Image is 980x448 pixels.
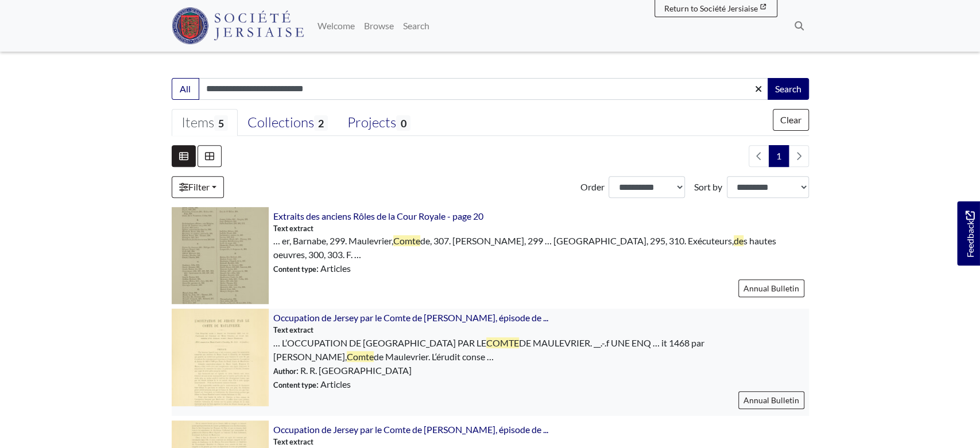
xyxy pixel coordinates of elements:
[172,78,199,100] button: All
[273,262,351,275] span: : Articles
[172,207,269,304] img: Extraits des anciens Rôles de la Cour Royale - page 20
[273,437,313,447] span: Text extract
[273,234,809,262] span: … er, Barnabe, 299. Maulevrier, de, 307. [PERSON_NAME], 299 … [GEOGRAPHIC_DATA], 295, 310. Exécut...
[734,235,743,246] span: de
[273,380,316,389] span: Content type
[963,211,977,258] span: Feedback
[273,377,351,391] span: : Articles
[396,115,410,131] span: 0
[738,279,804,297] a: Annual Bulletin
[694,180,722,194] label: Sort by
[744,145,809,167] nav: pagination
[273,211,483,221] a: Extraits des anciens Rôles de la Cour Royale - page 20
[580,180,604,194] label: Order
[768,78,809,100] button: Search
[172,176,224,198] a: Filter
[247,114,328,131] div: Collections
[273,367,296,376] span: Author
[393,235,420,246] span: Comte
[172,7,304,44] img: Société Jersiaise
[738,391,804,409] a: Annual Bulletin
[347,114,410,131] div: Projects
[181,114,228,131] div: Items
[273,312,548,323] a: Occupation de Jersey par le Comte de [PERSON_NAME], épisode de ...
[273,223,313,234] span: Text extract
[273,264,316,274] span: Content type
[314,115,328,131] span: 2
[214,115,228,131] span: 5
[172,5,304,47] a: Société Jersiaise logo
[273,424,548,435] a: Occupation de Jersey par le Comte de [PERSON_NAME], épisode de ...
[347,351,374,362] span: Comte
[313,14,359,37] a: Welcome
[486,337,519,348] span: COMTE
[273,325,313,336] span: Text extract
[273,336,809,364] span: … L’OCCUPATION DE [GEOGRAPHIC_DATA] PAR LE DE MAULEVRIER. __.-.f UNE ENQ … it 1468 par [PERSON_NA...
[957,201,980,266] a: Would you like to provide feedback?
[172,309,269,406] img: Occupation de Jersey par le Comte de Maulevrier, épisode de l'année 1463 - page 1
[359,14,398,37] a: Browse
[769,145,789,167] span: Goto page 1
[773,109,809,131] button: Clear
[749,145,769,167] li: Previous page
[273,364,412,377] span: : R. R. [GEOGRAPHIC_DATA]
[664,3,758,13] span: Return to Société Jersiaise
[398,14,434,37] a: Search
[199,78,769,100] input: Enter one or more search terms...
